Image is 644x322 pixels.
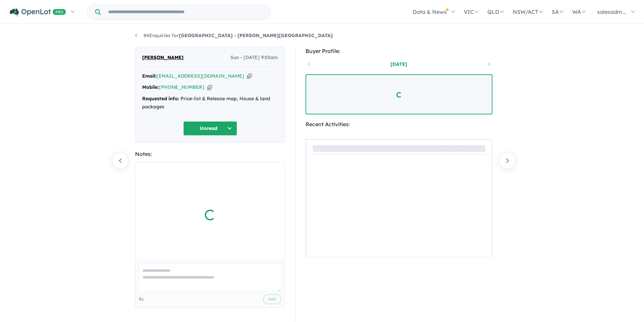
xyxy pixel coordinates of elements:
[370,61,427,68] a: [DATE]
[159,84,204,90] a: [PHONE_NUMBER]
[142,95,278,111] div: Price-list & Release map, House & land packages
[230,54,278,62] span: Sun - [DATE] 9:50am
[135,32,509,40] nav: breadcrumb
[157,73,244,79] a: [EMAIL_ADDRESS][DOMAIN_NAME]
[102,5,269,19] input: Try estate name, suburb, builder or developer
[135,150,285,159] div: Notes:
[207,84,212,91] button: Copy
[179,32,333,38] strong: [GEOGRAPHIC_DATA] - [PERSON_NAME][GEOGRAPHIC_DATA]
[10,8,66,17] img: Openlot PRO Logo White
[135,32,333,38] a: 84Enquiries for[GEOGRAPHIC_DATA] - [PERSON_NAME][GEOGRAPHIC_DATA]
[305,47,492,56] div: Buyer Profile:
[247,73,252,80] button: Copy
[142,96,179,102] strong: Requested info:
[142,84,159,90] strong: Mobile:
[142,73,157,79] strong: Email:
[305,120,492,129] div: Recent Activities:
[183,121,237,136] button: Unread
[142,54,184,62] span: [PERSON_NAME]
[597,8,626,15] span: salesadm...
